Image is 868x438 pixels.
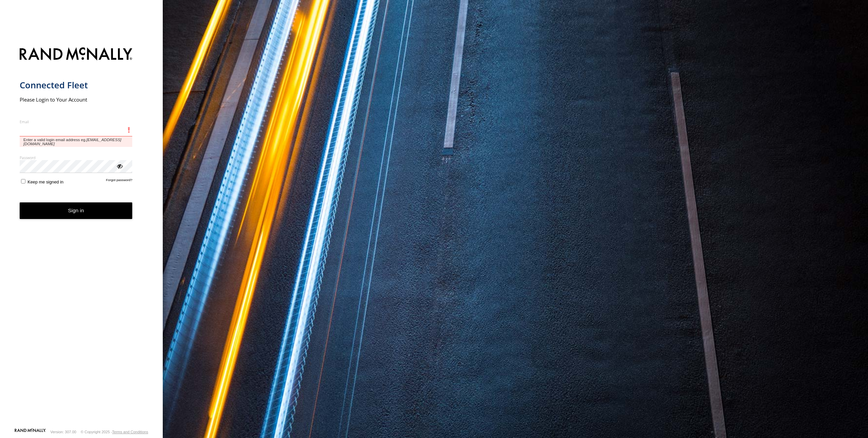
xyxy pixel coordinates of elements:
[15,429,46,435] a: Visit our Website
[116,162,123,169] div: ViewPassword
[20,202,133,219] button: Sign in
[20,119,133,124] label: Email
[27,179,63,184] span: Keep me signed in
[20,43,143,428] form: main
[20,46,133,63] img: Rand McNally
[21,179,25,183] input: Keep me signed in
[20,136,133,147] span: Enter a valid login email address eg.
[106,178,133,184] a: Forgot password?
[51,430,76,434] div: Version: 307.00
[20,155,133,160] label: Password
[20,96,133,103] h2: Please Login to Your Account
[112,430,148,434] a: Terms and Conditions
[81,430,148,434] div: © Copyright 2025 -
[23,138,121,146] em: [EMAIL_ADDRESS][DOMAIN_NAME]
[20,80,133,91] h1: Connected Fleet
